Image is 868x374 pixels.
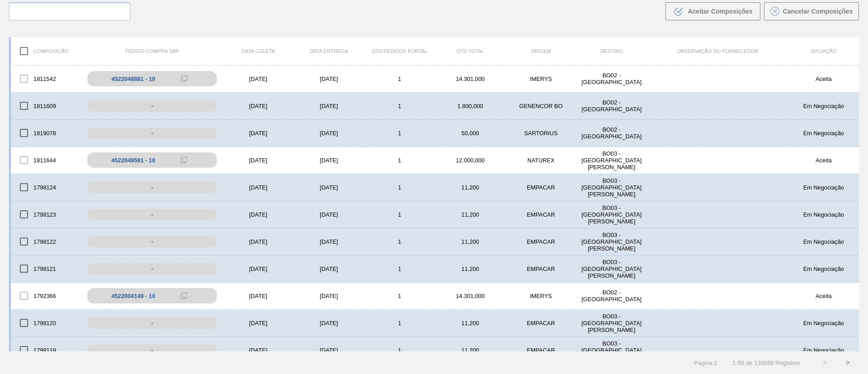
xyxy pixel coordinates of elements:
[11,42,81,61] div: Composição
[11,232,81,251] div: 1798122
[788,48,859,54] div: Situação
[364,103,435,109] div: 1
[435,347,505,354] div: 11,200
[223,265,293,272] div: [DATE]
[435,320,505,327] div: 11,200
[505,157,576,164] div: NATUREX
[788,238,859,245] div: Em Negociação
[814,351,836,374] button: <
[293,265,364,272] div: [DATE]
[87,263,217,275] div: -
[576,150,647,170] div: BO03 - Santa Cruz
[788,103,859,109] div: Em Negociação
[223,320,293,327] div: [DATE]
[293,48,364,54] div: Data entrega
[364,130,435,137] div: 1
[87,100,217,112] div: -
[731,360,800,366] span: 1 - 50 de 130688 Registros
[223,184,293,191] div: [DATE]
[435,103,505,109] div: 1.800,000
[112,293,156,299] div: 4522004149 - 10
[364,157,435,164] div: 1
[364,238,435,245] div: 1
[788,157,859,164] div: Aceita
[435,211,505,218] div: 11,200
[293,211,364,218] div: [DATE]
[112,76,156,82] div: 4522048881 - 10
[293,157,364,164] div: [DATE]
[364,347,435,354] div: 1
[576,99,647,113] div: BO02 - La Paz
[364,76,435,82] div: 1
[87,345,217,356] div: -
[87,236,217,247] div: -
[505,130,576,137] div: SARTORIUS
[11,205,81,224] div: 1798123
[576,313,647,333] div: BO03 - Santa Cruz
[175,73,193,84] div: Copiar
[788,184,859,191] div: Em Negociação
[364,320,435,327] div: 1
[788,76,859,82] div: Aceita
[223,238,293,245] div: [DATE]
[836,351,859,374] button: >
[505,347,576,354] div: EMPACAR
[788,293,859,299] div: Aceita
[505,211,576,218] div: EMPACAR
[576,232,647,252] div: BO03 - Santa Cruz
[293,130,364,137] div: [DATE]
[364,293,435,299] div: 1
[11,259,81,278] div: 1798121
[505,76,576,82] div: IMERYS
[576,340,647,360] div: BO03 - Santa Cruz
[788,347,859,354] div: Em Negociação
[435,130,505,137] div: 50,000
[505,48,576,54] div: Origem
[11,286,81,305] div: 1792366
[223,76,293,82] div: [DATE]
[576,289,647,303] div: BO02 - La Paz
[364,184,435,191] div: 1
[783,8,853,15] span: Cancelar Composições
[576,177,647,198] div: BO03 - Santa Cruz
[223,130,293,137] div: [DATE]
[576,48,647,54] div: Destino
[87,128,217,139] div: -
[293,293,364,299] div: [DATE]
[688,8,752,15] span: Aceitar Composições
[223,347,293,354] div: [DATE]
[435,157,505,164] div: 12.000,000
[576,126,647,140] div: BO02 - La Paz
[435,293,505,299] div: 14.301,000
[81,48,223,54] div: Pedido Compra SAP
[665,2,760,20] button: Aceitar Composições
[293,184,364,191] div: [DATE]
[435,238,505,245] div: 11,200
[11,151,81,170] div: 1811644
[87,182,217,193] div: -
[364,48,435,54] div: Qtd Pedidos Portal
[293,238,364,245] div: [DATE]
[11,96,81,115] div: 1811609
[364,265,435,272] div: 1
[112,157,156,164] div: 4522049591 - 10
[223,103,293,109] div: [DATE]
[435,76,505,82] div: 14.301,000
[505,293,576,299] div: IMERYS
[293,347,364,354] div: [DATE]
[293,320,364,327] div: [DATE]
[694,360,717,366] span: Página : 1
[11,123,81,142] div: 1819078
[175,290,193,301] div: Copiar
[576,204,647,225] div: BO03 - Santa Cruz
[223,211,293,218] div: [DATE]
[505,320,576,327] div: EMPACAR
[576,259,647,279] div: BO03 - Santa Cruz
[505,265,576,272] div: EMPACAR
[223,293,293,299] div: [DATE]
[647,48,788,54] div: Observação do Fornecedor
[175,155,193,166] div: Copiar
[293,103,364,109] div: [DATE]
[505,184,576,191] div: EMPACAR
[87,209,217,220] div: -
